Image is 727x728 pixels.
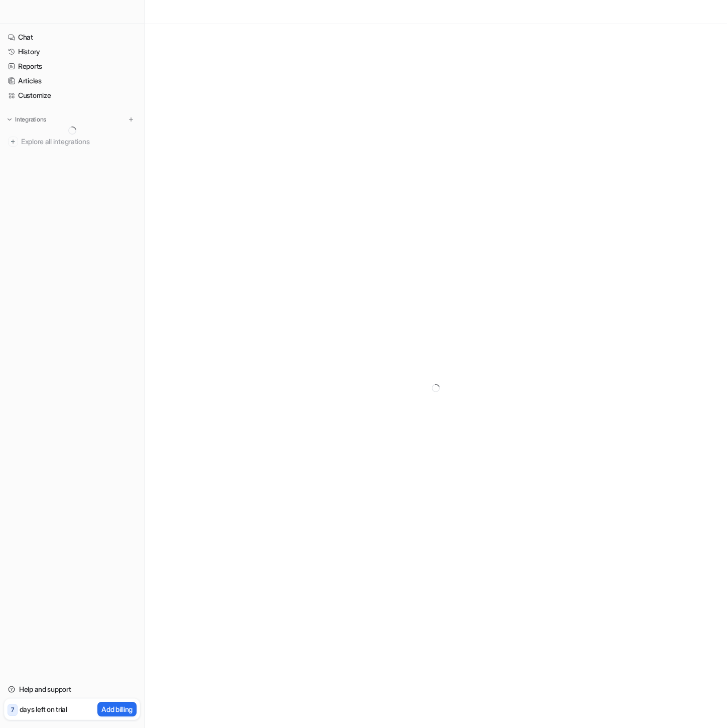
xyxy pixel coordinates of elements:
img: explore all integrations [8,137,18,147]
button: Add billing [97,702,137,716]
p: days left on trial [20,704,67,714]
img: menu_add.svg [128,116,135,123]
a: Articles [4,74,140,88]
img: expand menu [6,116,13,123]
a: Customize [4,88,140,102]
a: History [4,45,140,59]
p: Integrations [15,115,46,124]
a: Explore all integrations [4,135,140,149]
span: Explore all integrations [21,134,136,150]
p: Add billing [101,704,133,714]
button: Integrations [4,114,49,125]
a: Chat [4,30,140,44]
a: Reports [4,59,140,73]
p: 7 [11,705,14,714]
a: Help and support [4,682,140,696]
